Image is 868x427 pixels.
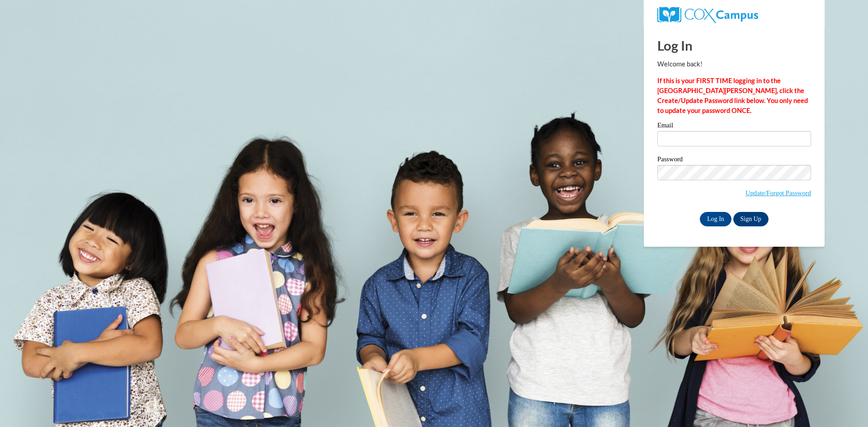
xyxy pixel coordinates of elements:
[745,189,811,197] a: Update/Forgot Password
[733,212,769,226] a: Sign Up
[657,36,811,55] h1: Log In
[657,7,758,23] img: COX Campus
[657,122,811,131] label: Email
[657,59,811,69] p: Welcome back!
[700,212,731,226] input: Log In
[657,10,758,18] a: COX Campus
[657,156,811,165] label: Password
[657,77,808,114] strong: If this is your FIRST TIME logging in to the [GEOGRAPHIC_DATA][PERSON_NAME], click the Create/Upd...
